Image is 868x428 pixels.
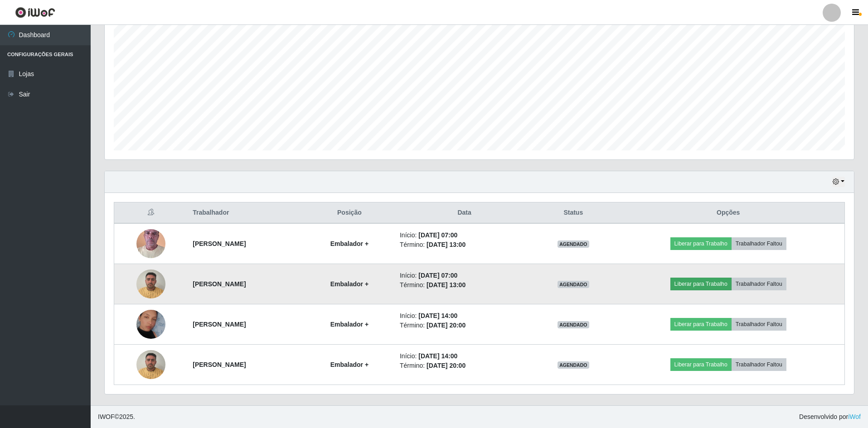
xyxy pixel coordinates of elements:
[400,321,529,330] li: Término:
[732,278,786,290] button: Trabalhador Faltou
[187,202,305,224] th: Trabalhador
[400,361,529,370] li: Término:
[136,298,165,350] img: 1755853251754.jpeg
[558,240,589,248] span: AGENDADO
[558,281,589,288] span: AGENDADO
[400,271,529,280] li: Início:
[427,281,466,289] time: [DATE] 13:00
[330,321,369,328] strong: Embalador +
[670,318,732,331] button: Liberar para Trabalho
[400,280,529,290] li: Término:
[418,231,457,239] time: [DATE] 07:00
[848,413,861,420] a: iWof
[330,280,369,288] strong: Embalador +
[799,412,861,422] span: Desenvolvido por
[193,321,246,328] strong: [PERSON_NAME]
[612,202,844,224] th: Opções
[418,352,457,360] time: [DATE] 14:00
[427,362,466,369] time: [DATE] 20:00
[136,212,165,276] img: 1736083532760.jpeg
[394,202,534,224] th: Data
[732,358,786,371] button: Trabalhador Faltou
[732,318,786,331] button: Trabalhador Faltou
[418,312,457,319] time: [DATE] 14:00
[670,237,732,250] button: Liberar para Trabalho
[15,7,55,18] img: CoreUI Logo
[427,241,466,248] time: [DATE] 13:00
[330,361,369,368] strong: Embalador +
[558,361,589,369] span: AGENDADO
[558,321,589,328] span: AGENDADO
[670,278,732,290] button: Liberar para Trabalho
[400,240,529,250] li: Término:
[330,240,369,247] strong: Embalador +
[193,280,246,288] strong: [PERSON_NAME]
[400,231,529,240] li: Início:
[98,413,115,420] span: IWOF
[670,358,732,371] button: Liberar para Trabalho
[400,311,529,321] li: Início:
[136,345,165,384] img: 1757182475196.jpeg
[193,361,246,368] strong: [PERSON_NAME]
[427,322,466,329] time: [DATE] 20:00
[534,202,612,224] th: Status
[193,240,246,247] strong: [PERSON_NAME]
[732,237,786,250] button: Trabalhador Faltou
[418,272,457,279] time: [DATE] 07:00
[136,264,165,303] img: 1757182475196.jpeg
[98,412,135,422] span: © 2025 .
[305,202,394,224] th: Posição
[400,351,529,361] li: Início:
